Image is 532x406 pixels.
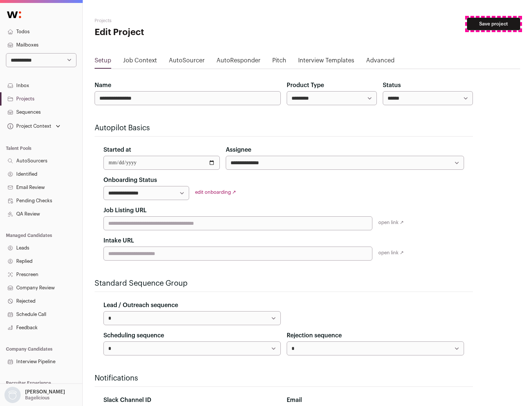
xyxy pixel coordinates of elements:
[95,373,473,383] h2: Notifications
[95,56,111,68] a: Setup
[6,121,62,131] button: Open dropdown
[103,236,134,245] label: Intake URL
[467,18,520,30] button: Save project
[169,56,205,68] a: AutoSourcer
[95,81,111,90] label: Name
[25,395,50,401] p: Bagelicious
[216,56,260,68] a: AutoResponder
[103,145,131,154] label: Started at
[4,387,21,403] img: nopic.png
[95,27,236,38] h1: Edit Project
[103,206,147,215] label: Job Listing URL
[287,81,324,90] label: Product Type
[6,123,51,129] div: Project Context
[195,190,236,195] a: edit onboarding ↗
[287,331,342,340] label: Rejection sequence
[298,56,354,68] a: Interview Templates
[383,81,401,90] label: Status
[95,123,473,133] h2: Autopilot Basics
[103,396,151,405] label: Slack Channel ID
[366,56,395,68] a: Advanced
[287,396,464,405] div: Email
[95,278,473,289] h2: Standard Sequence Group
[3,387,66,403] button: Open dropdown
[95,18,236,24] h2: Projects
[103,331,164,340] label: Scheduling sequence
[103,176,157,185] label: Onboarding Status
[123,56,157,68] a: Job Context
[103,301,178,310] label: Lead / Outreach sequence
[25,389,65,395] p: [PERSON_NAME]
[272,56,286,68] a: Pitch
[226,145,251,154] label: Assignee
[3,7,25,22] img: Wellfound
